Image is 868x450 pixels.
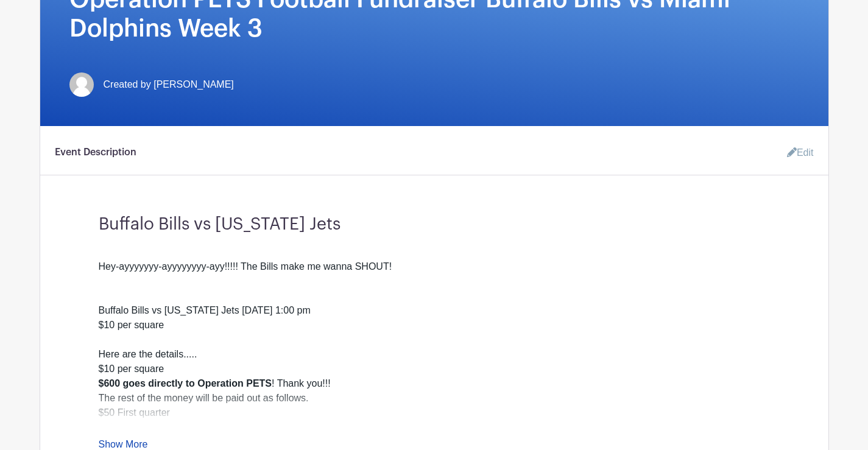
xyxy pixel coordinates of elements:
[99,347,770,362] div: Here are the details.....
[55,147,136,158] h6: Event Description
[99,376,770,391] div: ! Thank you!!!
[104,77,234,92] span: Created by [PERSON_NAME]
[99,391,770,406] div: The rest of the money will be paid out as follows.
[99,245,770,289] div: Hey-ayyyyyyy-ayyyyyyyy-ayy!!!!! The Bills make me wanna SHOUT!
[777,141,814,165] a: Edit
[69,72,94,97] img: default-ce2991bfa6775e67f084385cd625a349d9dcbb7a52a09fb2fda1e96e2d18dcdb.png
[99,289,770,347] div: Buffalo Bills vs [US_STATE] Jets [DATE] 1:00 pm $10 per square
[99,205,770,235] h3: Buffalo Bills vs [US_STATE] Jets
[99,420,770,435] div: $100 Half time
[99,378,272,388] strong: $600 goes directly to Operation PETS
[99,362,770,376] div: $10 per square
[99,406,770,420] div: $50 First quarter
